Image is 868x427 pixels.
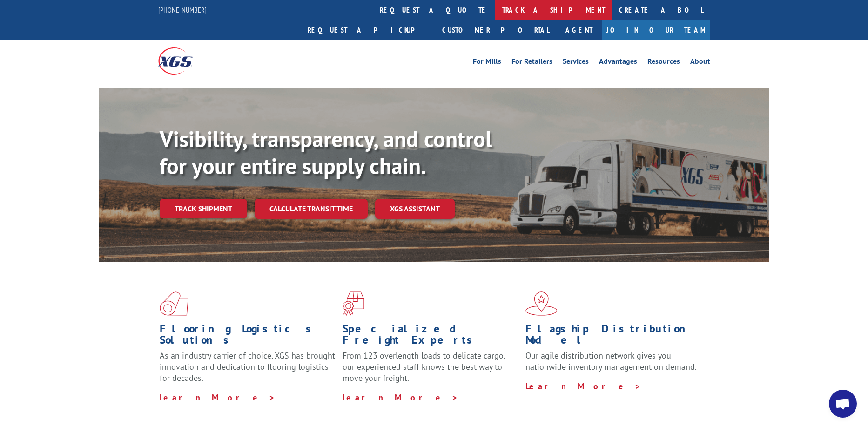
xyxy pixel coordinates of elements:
a: [PHONE_NUMBER] [158,5,207,14]
a: Join Our Team [602,20,710,40]
div: Open chat [829,390,857,418]
p: From 123 overlength loads to delicate cargo, our experienced staff knows the best way to move you... [343,350,518,392]
a: For Mills [473,58,501,68]
img: xgs-icon-focused-on-flooring-red [343,291,364,316]
a: Customer Portal [435,20,556,40]
a: Resources [647,58,680,68]
span: As an industry carrier of choice, XGS has brought innovation and dedication to flooring logistics... [160,350,335,383]
a: Learn More > [160,392,276,403]
h1: Specialized Freight Experts [343,323,518,350]
a: Calculate transit time [255,199,368,219]
img: xgs-icon-total-supply-chain-intelligence-red [160,291,188,316]
a: Request a pickup [301,20,435,40]
a: XGS ASSISTANT [375,199,455,219]
img: xgs-icon-flagship-distribution-model-red [525,291,558,316]
span: Our agile distribution network gives you nationwide inventory management on demand. [525,350,697,372]
a: About [690,58,710,68]
a: Agent [556,20,602,40]
a: Track shipment [160,199,247,218]
a: Learn More > [525,381,641,392]
h1: Flooring Logistics Solutions [160,323,336,350]
b: Visibility, transparency, and control for your entire supply chain. [160,124,492,180]
a: Advantages [599,58,637,68]
a: Learn More > [343,392,458,403]
h1: Flagship Distribution Model [525,323,701,350]
a: For Retailers [511,58,552,68]
a: Services [563,58,589,68]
